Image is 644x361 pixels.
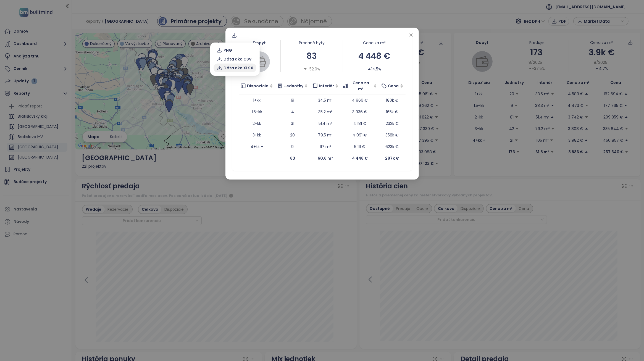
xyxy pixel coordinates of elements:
[275,129,310,141] td: 20
[239,118,275,129] td: 2+kk
[303,67,307,71] span: caret-down
[386,109,398,115] span: 165k €
[350,80,372,92] span: Cena za m²
[275,94,310,106] td: 19
[352,156,368,161] b: 4 448 €
[385,156,399,161] b: 287k €
[290,156,295,161] b: 83
[353,121,366,126] span: 4 181 €
[318,156,333,161] b: 60.6 m²
[275,118,310,129] td: 31
[386,98,398,103] span: 180k €
[310,94,341,106] td: 34.5 m²
[214,46,256,55] button: PNG
[310,106,341,118] td: 35.2 m²
[352,109,367,115] span: 3 936 €
[239,129,275,141] td: 3+kk
[386,121,399,126] span: 232k €
[247,83,269,89] span: Dispozícia
[409,33,413,37] span: close
[310,129,341,141] td: 79.5 m²
[214,64,256,72] button: Dáta ako XLSX
[224,65,253,71] span: Dáta ako XLSX
[319,83,334,89] span: Interiér
[224,56,252,62] span: Dáta ako CSV
[310,141,341,152] td: 117 m²
[214,55,256,64] button: Dáta ako CSV
[386,144,399,149] span: 623k €
[354,144,365,149] span: 5 111 €
[303,66,320,72] div: -52.0%
[367,66,381,72] div: 14.5%
[275,141,310,152] td: 9
[310,118,341,129] td: 51.4 m²
[352,98,368,103] span: 4 966 €
[388,83,399,89] span: Cena
[367,67,371,71] span: caret-up
[386,132,399,138] span: 358k €
[408,32,414,38] button: Close
[239,106,275,118] td: 1.5+kk
[284,83,303,89] span: Jednotky
[343,49,406,62] div: 4 448 €
[224,47,232,53] span: PNG
[343,40,406,46] div: Cena za m²
[239,40,280,46] div: Dopyt
[281,40,343,46] div: Predané byty
[353,132,367,138] span: 4 091 €
[281,49,343,62] div: 83
[275,106,310,118] td: 4
[239,141,275,152] td: 4+kk +
[239,94,275,106] td: 1+kk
